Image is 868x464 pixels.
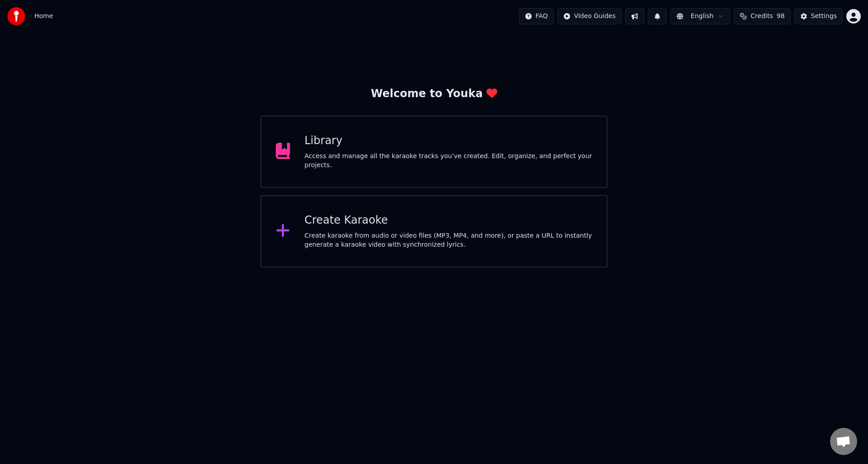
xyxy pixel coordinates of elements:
div: Create Karaoke [305,213,593,228]
div: Create karaoke from audio or video files (MP3, MP4, and more), or paste a URL to instantly genera... [305,231,593,249]
button: Video Guides [557,8,622,24]
img: youka [7,7,25,25]
span: Home [34,12,53,21]
span: 98 [777,12,785,21]
div: Welcome to Youka [371,87,497,101]
button: Settings [794,8,843,24]
span: Credits [750,12,773,21]
button: Credits98 [734,8,790,24]
button: FAQ [519,8,554,24]
div: Settings [811,12,837,21]
div: Library [305,134,593,148]
div: Access and manage all the karaoke tracks you’ve created. Edit, organize, and perfect your projects. [305,152,593,170]
nav: breadcrumb [34,12,53,21]
div: Open chat [830,428,857,455]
